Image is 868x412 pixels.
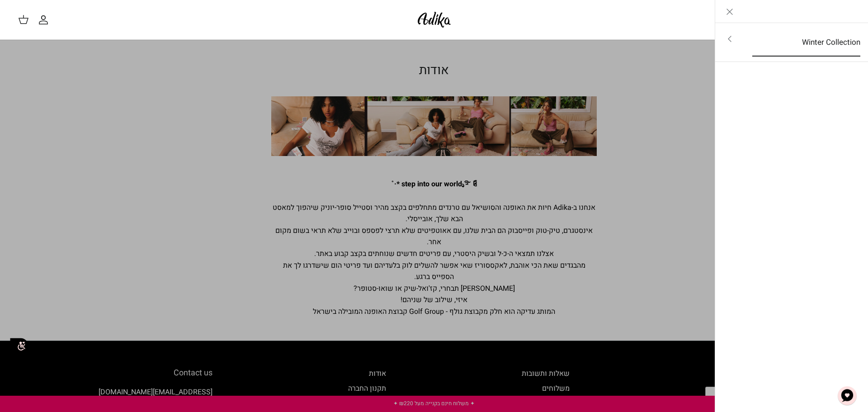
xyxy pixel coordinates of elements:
[38,14,52,25] a: החשבון שלי
[834,382,861,409] button: צ'אט
[7,333,32,358] img: accessibility_icon02.svg
[415,9,453,30] img: Adika IL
